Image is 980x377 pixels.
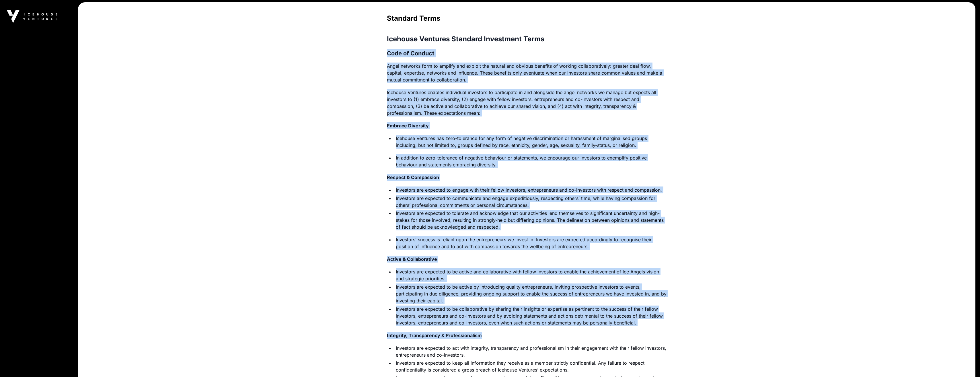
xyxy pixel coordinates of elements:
[7,10,57,23] img: Icehouse Ventures Logo
[394,345,667,358] li: Investors are expected to act with integrity, transparency and professionalism in their engagemen...
[394,359,667,373] li: Investors are expected to keep all information they receive as a member strictly confidential. An...
[387,174,439,180] strong: Respect & Compassion
[394,306,667,326] li: Investors are expected to be collaborative by sharing their insights or expertise as pertinent to...
[394,268,667,282] li: Investors are expected to be active and collaborative with fellow investors to enable the achieve...
[387,14,667,23] h2: Standard Terms
[387,34,667,44] h2: Icehouse Ventures Standard Investment Terms
[394,236,667,250] li: Investors’ success is reliant upon the entrepreneurs we invest in. Investors are expected accordi...
[387,89,667,116] p: Icehouse Ventures enables individual investors to participate in and alongside the angel networks...
[394,210,667,230] li: Investors are expected to tolerate and acknowledge that our activities lend themselves to signifi...
[394,195,667,209] li: Investors are expected to communicate and engage expeditiously, respecting others’ time, while ha...
[387,49,667,57] h3: Code of Conduct
[394,283,667,304] li: Investors are expected to be active by introducing quality entrepreneurs, inviting prospective in...
[387,256,437,262] strong: Active & Collaborative
[394,186,667,193] li: Investors are expected to engage with their fellow investors, entrepreneurs and co-investors with...
[387,123,429,129] strong: Embrace Diversity
[394,135,667,149] li: Icehouse Ventures has zero-tolerance for any form of negative discrimination or harassment of mar...
[387,333,482,338] strong: Integrity, Transparency & Professionalism
[387,63,667,83] p: Angel networks form to amplify and exploit the natural and obvious benefits of working collaborat...
[951,349,980,377] iframe: Chat Widget
[394,154,667,168] li: In addition to zero-tolerance of negative behaviour or statements, we encourage our investors to ...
